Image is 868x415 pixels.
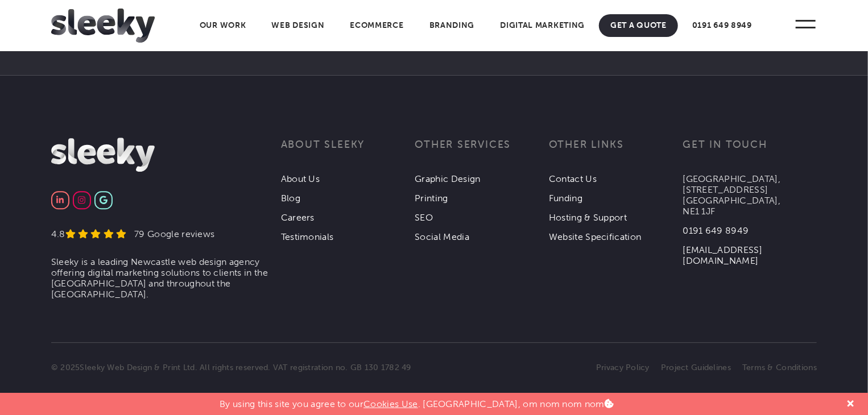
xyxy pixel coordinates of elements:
[281,138,415,165] h3: About Sleeky
[415,193,448,204] a: Printing
[188,14,258,37] a: Our Work
[126,229,214,239] div: 79 Google reviews
[683,173,817,217] p: [GEOGRAPHIC_DATA], [STREET_ADDRESS] [GEOGRAPHIC_DATA], NE1 1JF
[78,196,85,204] img: Instagram
[415,173,480,184] a: Graphic Design
[596,363,650,372] a: Privacy Policy
[415,138,549,165] h3: Other services
[260,14,336,37] a: Web Design
[338,14,415,37] a: Ecommerce
[281,231,334,242] a: Testimonials
[681,14,763,37] a: 0191 649 8949
[281,173,320,184] a: About Us
[100,196,108,204] img: Google
[742,363,817,372] a: Terms & Conditions
[51,138,155,172] img: Sleeky Web Design Newcastle
[549,193,582,204] a: Funding
[281,212,315,223] a: Careers
[51,256,281,300] li: Sleeky is a leading Newcastle web design agency offering digital marketing solutions to clients i...
[683,138,817,165] h3: Get in touch
[549,212,627,223] a: Hosting & Support
[489,14,596,37] a: Digital Marketing
[415,212,433,223] a: SEO
[56,196,64,204] img: Linkedin
[549,231,642,242] a: Website Specification
[220,393,614,409] p: By using this site you agree to our . [GEOGRAPHIC_DATA], om nom nom nom
[683,244,763,266] a: [EMAIL_ADDRESS][DOMAIN_NAME]
[51,9,155,43] img: Sleeky Web Design Newcastle
[418,14,486,37] a: Branding
[415,231,469,242] a: Social Media
[661,363,731,372] a: Project Guidelines
[683,225,749,236] a: 0191 649 8949
[599,14,678,37] a: Get A Quote
[51,229,215,239] a: 4.8 79 Google reviews
[51,363,434,372] p: © 2025 . All rights reserved. VAT registration no. GB 130 1782 49
[549,138,683,165] h3: Other links
[281,193,300,204] a: Blog
[549,173,597,184] a: Contact Us
[363,399,418,409] a: Cookies Use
